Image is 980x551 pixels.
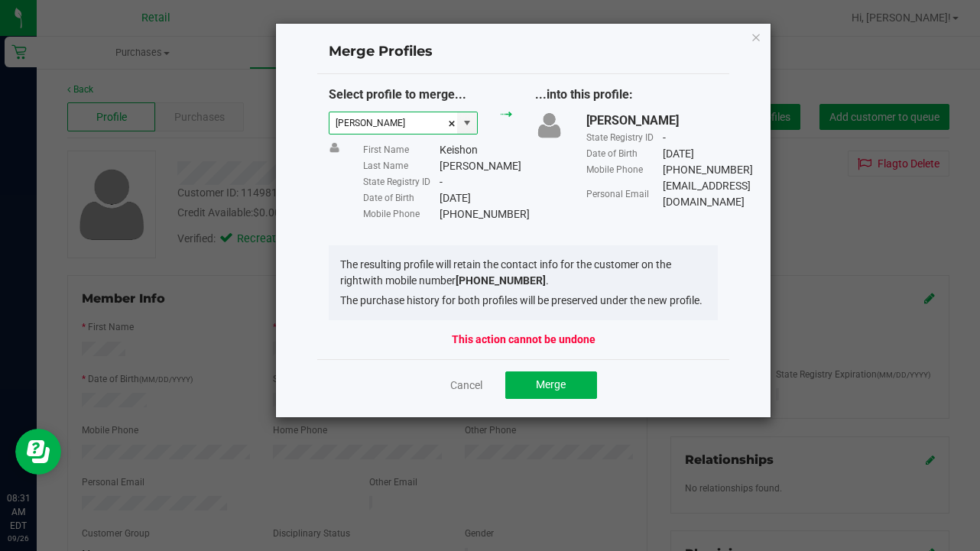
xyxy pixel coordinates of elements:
[15,429,61,475] iframe: Resource center
[501,112,512,118] img: green_arrow.svg
[329,87,466,102] span: Select profile to merge...
[363,175,440,189] div: State Registry ID
[586,187,663,201] div: Personal Email
[340,293,706,309] li: The purchase history for both profiles will be preserved under the new profile.
[363,191,440,205] div: Date of Birth
[363,143,440,157] div: First Name
[751,28,761,46] button: Close
[363,207,440,221] div: Mobile Phone
[329,142,340,154] img: user-icon.png
[329,112,457,134] input: Type customer name to search
[586,112,679,130] div: [PERSON_NAME]
[447,112,456,135] span: clear
[663,178,751,210] div: [EMAIL_ADDRESS][DOMAIN_NAME]
[456,274,546,287] strong: [PHONE_NUMBER]
[535,87,633,102] span: ...into this profile:
[340,257,706,289] li: The resulting profile will retain the contact info for the customer on the right
[586,163,663,177] div: Mobile Phone
[586,131,663,144] div: State Registry ID
[440,158,521,174] div: [PERSON_NAME]
[535,112,563,140] img: user-icon.png
[440,190,471,206] div: [DATE]
[329,42,718,62] h4: Merge Profiles
[363,159,440,173] div: Last Name
[663,130,666,146] div: -
[663,162,753,178] div: [PHONE_NUMBER]
[440,142,478,158] div: Keishon
[452,332,595,348] strong: This action cannot be undone
[450,378,482,393] a: Cancel
[663,146,694,162] div: [DATE]
[440,206,530,222] div: [PHONE_NUMBER]
[586,147,663,160] div: Date of Birth
[505,371,597,399] button: Merge
[440,174,443,190] div: -
[536,378,566,391] span: Merge
[362,274,549,287] span: with mobile number .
